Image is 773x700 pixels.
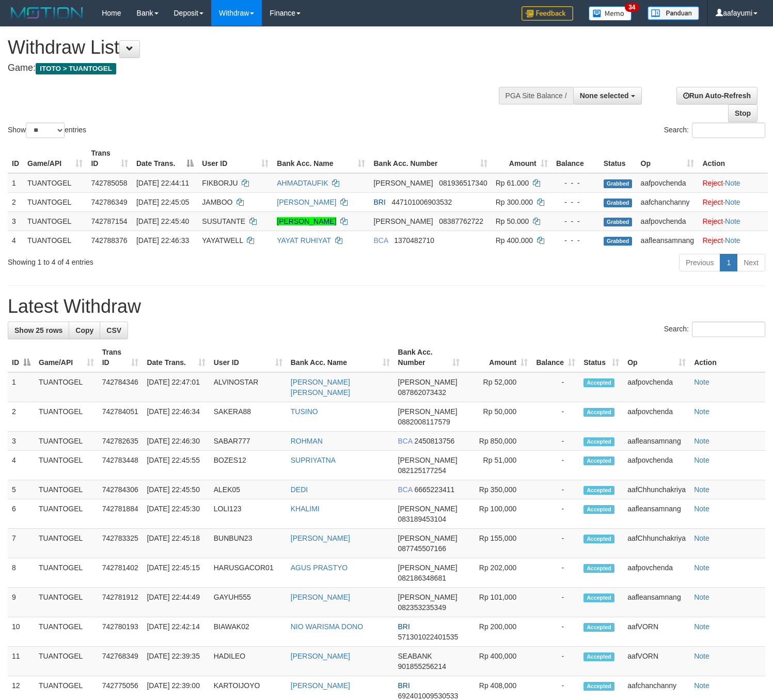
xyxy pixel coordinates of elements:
td: TUANTOGEL [35,372,98,402]
span: SEABANK [398,652,432,660]
h4: Game: [8,63,505,73]
a: Show 25 rows [8,322,69,339]
td: aafVORN [623,647,690,676]
span: [PERSON_NAME] [398,407,458,416]
img: MOTION_logo.png [8,5,86,21]
td: [DATE] 22:44:49 [143,588,209,617]
td: HADILEO [210,647,287,676]
span: Accepted [583,408,614,417]
td: ALVINOSTAR [210,372,287,402]
th: Balance [552,144,600,173]
td: [DATE] 22:39:35 [143,647,209,676]
td: aafleansamnang [623,499,690,529]
td: 742784306 [98,480,143,499]
img: panduan.png [648,6,699,20]
a: Note [694,485,709,494]
span: [PERSON_NAME] [398,505,458,513]
span: Copy 082353235349 to clipboard [398,603,446,612]
td: aafChhunchakriya [623,480,690,499]
a: Reject [702,236,723,245]
img: Feedback.jpg [522,6,573,21]
th: User ID: activate to sort column ascending [198,144,273,173]
a: NIO WARISMA DONO [291,622,363,631]
span: BRI [398,622,410,631]
td: 8 [8,558,35,588]
span: Copy 081936517340 to clipboard [439,179,487,187]
td: - [532,588,579,617]
td: TUANTOGEL [35,480,98,499]
td: aafChhunchakriya [623,529,690,558]
td: Rp 101,000 [464,588,532,617]
a: Note [725,236,740,245]
td: 9 [8,588,35,617]
a: Note [694,534,709,542]
td: ALEK05 [210,480,287,499]
a: Reject [702,179,723,187]
span: Rp 61.000 [496,179,529,187]
td: aafleansamnang [623,432,690,451]
td: · [698,192,768,211]
td: 5 [8,480,35,499]
button: None selected [573,87,642,104]
label: Search: [664,123,765,138]
td: [DATE] 22:45:30 [143,499,209,529]
td: Rp 50,000 [464,402,532,432]
td: 742781912 [98,588,143,617]
td: Rp 51,000 [464,451,532,480]
td: 2 [8,402,35,432]
span: FIKBORJU [202,179,238,187]
a: [PERSON_NAME] [277,198,336,206]
td: BUNBUN23 [210,529,287,558]
th: Game/API: activate to sort column ascending [35,343,98,372]
a: TUSINO [291,407,318,416]
span: JAMBOO [202,198,232,206]
td: - [532,451,579,480]
a: 1 [720,254,737,271]
span: Copy 082186348681 to clipboard [398,574,446,582]
span: Rp 50.000 [496,217,529,225]
td: · [698,211,768,231]
span: Grabbed [604,199,633,207]
a: Note [694,593,709,601]
a: Run Auto-Refresh [676,87,758,104]
td: - [532,647,579,676]
span: [DATE] 22:45:05 [136,198,189,206]
td: 742783325 [98,529,143,558]
th: Date Trans.: activate to sort column ascending [143,343,209,372]
td: 3 [8,211,23,231]
th: Bank Acc. Name: activate to sort column ascending [273,144,369,173]
td: aafpovchenda [623,451,690,480]
td: HARUSGACOR01 [210,558,287,588]
td: · [698,173,768,193]
td: 742782635 [98,432,143,451]
th: Amount: activate to sort column ascending [464,343,532,372]
td: 742784051 [98,402,143,432]
th: ID: activate to sort column descending [8,343,35,372]
td: [DATE] 22:46:30 [143,432,209,451]
span: BRI [398,681,410,690]
td: 4 [8,451,35,480]
td: 10 [8,617,35,647]
td: GAYUH555 [210,588,287,617]
a: Reject [702,198,723,206]
th: Op: activate to sort column ascending [637,144,699,173]
td: Rp 350,000 [464,480,532,499]
td: - [532,529,579,558]
span: 742786349 [91,198,127,206]
td: aafVORN [623,617,690,647]
td: Rp 202,000 [464,558,532,588]
td: BIAWAK02 [210,617,287,647]
td: TUANTOGEL [23,192,87,211]
td: Rp 850,000 [464,432,532,451]
span: [PERSON_NAME] [398,564,458,572]
td: - [532,402,579,432]
td: - [532,432,579,451]
span: [DATE] 22:46:33 [136,236,189,245]
span: Accepted [583,682,614,691]
th: Bank Acc. Number: activate to sort column ascending [369,144,491,173]
td: Rp 52,000 [464,372,532,402]
a: Note [694,378,709,386]
span: [PERSON_NAME] [373,179,433,187]
a: Note [694,437,709,445]
a: Note [725,217,740,225]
